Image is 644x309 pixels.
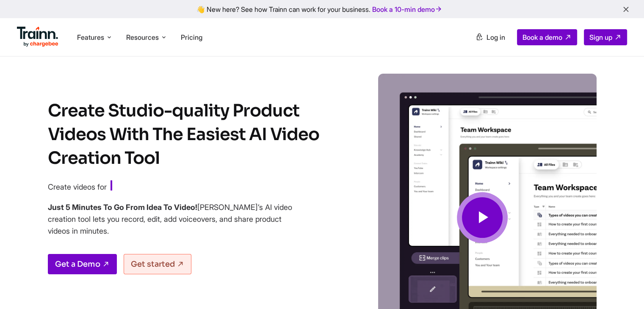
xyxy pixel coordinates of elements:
a: Book a demo [517,29,577,45]
a: Get started [124,254,191,274]
span: Create videos for [48,182,107,191]
span: Log in [486,33,505,41]
span: Resources [126,33,159,42]
span: Book a demo [522,33,562,41]
div: 👋 New here? See how Trainn can work for your business. [5,5,639,13]
h1: Create Studio-quality Product Videos With The Easiest AI Video Creation Tool [48,99,336,170]
img: Trainn Logo [17,27,58,47]
a: Get a Demo [48,254,117,274]
span: Sign up [589,33,612,41]
iframe: Chat Widget [602,268,644,309]
a: Book a 10-min demo [370,3,444,15]
span: Features [77,33,104,42]
b: Just 5 Minutes To Go From Idea To Video! [48,203,197,212]
span: Sales Enablement [111,180,212,192]
a: Log in [470,30,510,45]
p: [PERSON_NAME]’s AI video creation tool lets you record, edit, add voiceovers, and share product v... [48,201,293,237]
a: Sign up [584,29,627,45]
a: Pricing [181,33,202,41]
